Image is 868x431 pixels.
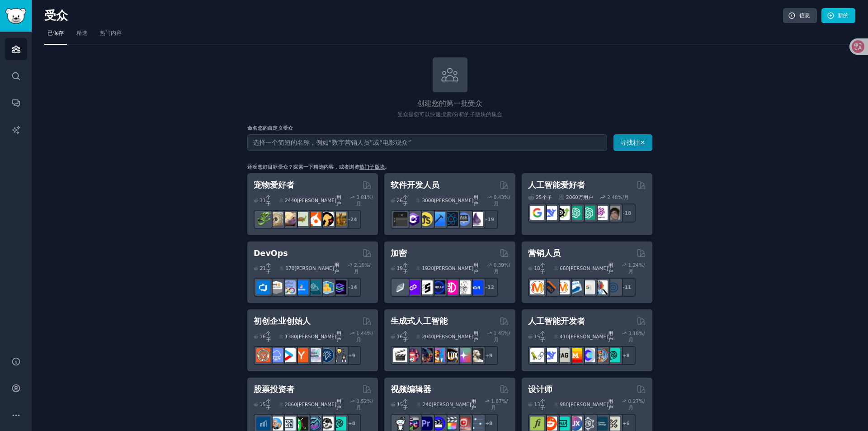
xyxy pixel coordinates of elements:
[556,417,570,431] img: 用户界面设计
[47,30,64,36] font: 已保存
[403,262,408,274] font: 个子
[73,26,90,45] a: 精选
[406,212,420,226] img: csharp
[628,262,645,274] font: %/月
[352,353,355,358] font: 9
[247,125,293,131] font: 命名您的自定义受众
[485,353,489,358] font: +
[336,331,341,342] font: 用户
[783,8,817,24] a: 信息
[838,12,849,19] font: 新的
[594,348,608,362] img: 伊尔莫普斯
[282,212,296,226] img: 豹纹壁虎
[556,348,570,362] img: 抹布
[528,317,585,326] font: 人工智能开发者
[256,280,270,294] img: azuredevops
[608,331,613,342] font: 用户
[494,262,504,268] font: 0.39
[356,194,373,206] font: %/月
[254,317,311,326] font: 初创企业创始人
[320,280,334,294] img: aws_cdk
[594,280,608,294] img: 市场调研
[391,180,439,189] font: 软件开发人员
[391,249,407,258] font: 加密
[336,398,341,410] font: 用户
[294,280,308,294] img: DevOps链接
[536,194,542,200] font: 25
[260,265,266,271] font: 21
[356,398,367,404] font: 0.52
[540,262,545,274] font: 个子
[560,265,608,271] font: 660[PERSON_NAME]
[397,265,403,271] font: 19
[457,280,471,294] img: 加密新闻
[391,385,431,394] font: 视频编辑器
[332,212,346,226] img: 犬种
[393,280,407,294] img: ethfinance
[484,217,488,222] font: +
[406,280,420,294] img: 0x多边形
[356,331,367,336] font: 1.44
[403,331,408,342] font: 个子
[568,206,582,220] img: chatgpt_prompt设计
[623,421,627,426] font: +
[354,262,364,268] font: 2.10
[247,164,359,170] font: 还没想好目标受众？探索一下精选内容，或者浏览
[259,334,265,339] font: 16
[491,398,501,404] font: 1.87
[469,212,483,226] img: 灵丹妙药
[594,206,608,220] img: OpenAIDev
[566,194,583,200] font: 2060万
[397,198,403,203] font: 26
[307,280,321,294] img: 平台工程
[471,398,476,410] font: 用户
[269,280,283,294] img: AWS认证专家
[431,348,445,362] img: sdforall
[256,212,270,226] img: 爬虫学
[419,280,433,294] img: ethstaker
[606,348,620,362] img: 人工智能开发者协会
[473,194,478,206] font: 用户
[484,284,488,290] font: +
[247,134,607,151] input: 选择一个简短的名称，例如“数字营销人员”或“电影观众”
[285,402,336,407] font: 2860[PERSON_NAME]
[568,417,582,431] img: 用户体验设计
[494,194,510,206] font: %/月
[334,262,339,274] font: 用户
[397,334,403,339] font: 16
[254,180,294,189] font: 宠物爱好者
[259,402,265,407] font: 15
[444,417,458,431] img: finalcutpro
[393,417,407,431] img: GoPro
[489,353,492,358] font: 9
[581,417,595,431] img: 用户体验
[320,212,334,226] img: 宠物建议
[607,194,618,200] font: 2.48
[530,348,544,362] img: 朗链
[348,353,352,358] font: +
[534,334,540,339] font: 15
[457,212,471,226] img: 询问计算机科学
[613,134,652,151] button: 寻找社区
[556,206,570,220] img: AI工具目录
[530,280,544,294] img: 内容营销
[606,417,620,431] img: 用户体验设计
[606,206,620,220] img: 人工智能
[487,284,494,290] font: 12
[391,317,448,326] font: 生成式人工智能
[626,353,629,358] font: 8
[444,280,458,294] img: DeFi区块链
[487,217,494,222] font: 19
[628,331,645,342] font: %/月
[583,194,593,200] font: 用户
[44,26,67,45] a: 已保存
[266,262,271,274] font: 个子
[530,417,544,431] img: 排版
[282,417,296,431] img: 外汇
[560,334,608,339] font: 410[PERSON_NAME]
[350,217,357,222] font: 24
[417,99,482,108] font: 创建您的第一批受众
[256,417,270,431] img: 股息
[528,385,552,394] font: 设计师
[560,402,608,407] font: 980[PERSON_NAME]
